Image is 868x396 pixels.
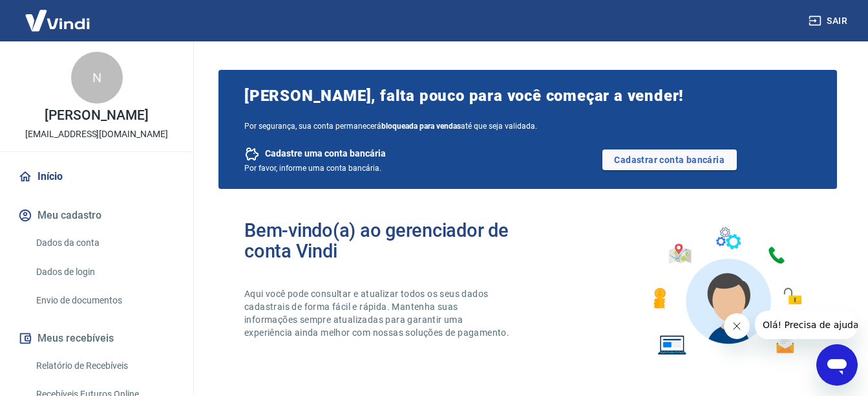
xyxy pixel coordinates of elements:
[16,162,178,191] a: Início
[244,85,811,106] span: [PERSON_NAME], falta pouco para você começar a vender!
[265,148,386,160] span: Cadastre uma conta bancária
[244,220,528,261] h2: Bem-vindo(a) ao gerenciador de conta Vindi
[71,52,123,104] div: N
[806,9,852,33] button: Sair
[244,287,512,339] p: Aqui você pode consultar e atualizar todos os seus dados cadastrais de forma fácil e rápida. Mant...
[642,220,811,363] img: Imagem de um avatar masculino com diversos icones exemplificando as funcionalidades do gerenciado...
[31,230,178,256] a: Dados da conta
[31,353,178,379] a: Relatório de Recebíveis
[244,164,381,173] span: Por favor, informe uma conta bancária.
[381,122,461,131] b: bloqueada para vendas
[724,313,750,339] iframe: Fechar mensagem
[25,127,168,141] p: [EMAIL_ADDRESS][DOMAIN_NAME]
[816,344,858,386] iframe: Botão para abrir a janela de mensagens
[602,149,737,170] a: Cadastrar conta bancária
[31,259,178,285] a: Dados de login
[755,311,858,339] iframe: Mensagem da empresa
[244,122,811,131] span: Por segurança, sua conta permanecerá até que seja validada.
[16,324,178,353] button: Meus recebíveis
[16,201,178,230] button: Meu cadastro
[31,287,178,314] a: Envio de documentos
[8,9,109,19] span: Olá! Precisa de ajuda?
[16,1,100,40] img: Vindi
[45,109,148,122] p: [PERSON_NAME]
